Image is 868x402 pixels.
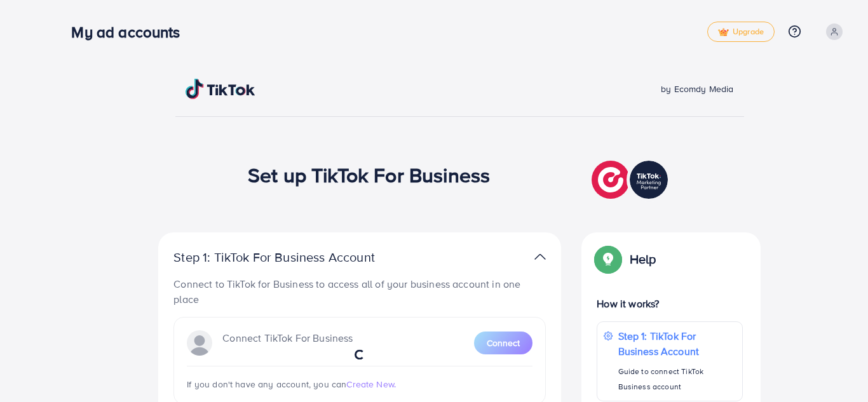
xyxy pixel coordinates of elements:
[534,248,546,266] img: TikTok partner
[718,27,764,37] span: Upgrade
[592,157,671,202] img: TikTok partner
[248,163,490,187] h1: Set up TikTok For Business
[718,28,729,37] img: tick
[707,22,775,42] a: tickUpgrade
[597,248,620,271] img: Popup guide
[597,296,743,311] p: How it works?
[618,328,736,359] p: Step 1: TikTok For Business Account
[186,79,255,99] img: TikTok
[618,364,736,394] p: Guide to connect TikTok Business account
[173,250,415,265] p: Step 1: TikTok For Business Account
[71,23,190,41] h3: My ad accounts
[630,251,656,267] p: Help
[661,83,733,95] span: by Ecomdy Media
